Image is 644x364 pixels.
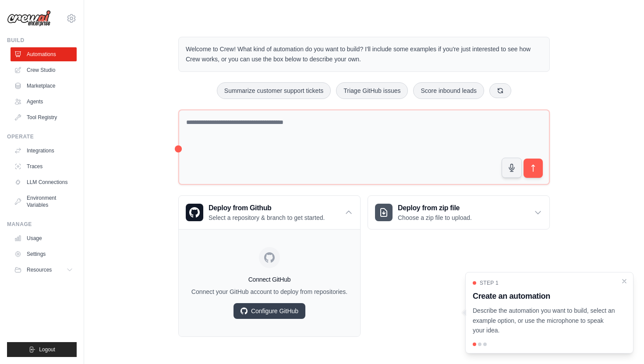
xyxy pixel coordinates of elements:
p: Choose a zip file to upload. [398,213,472,222]
a: Configure GitHub [234,303,305,319]
button: Logout [7,342,77,357]
a: Marketplace [11,79,77,93]
p: Describe the automation you want to build, select an example option, or use the microphone to spe... [473,306,616,336]
a: Environment Variables [11,191,77,212]
span: Logout [39,346,55,353]
div: Operate [7,133,77,140]
button: Summarize customer support tickets [217,82,331,99]
a: Tool Registry [11,110,77,124]
a: Traces [11,159,77,173]
div: 채팅 위젯 [600,322,644,364]
iframe: Chat Widget [600,322,644,364]
a: Automations [11,47,77,61]
h4: Connect GitHub [186,275,353,284]
h3: Create an automation [473,290,616,302]
span: Step 1 [480,279,499,286]
button: Triage GitHub issues [336,82,408,99]
img: Logo [7,10,51,27]
a: Usage [11,231,77,245]
div: Manage [7,221,77,228]
div: Build [7,37,77,44]
p: Select a repository & branch to get started. [209,213,325,222]
a: Integrations [11,144,77,158]
a: Settings [11,247,77,261]
p: Connect your GitHub account to deploy from repositories. [186,287,353,296]
a: Agents [11,95,77,109]
button: Score inbound leads [413,82,484,99]
span: Resources [27,266,52,273]
a: Crew Studio [11,63,77,77]
button: Close walkthrough [621,278,628,285]
a: LLM Connections [11,175,77,189]
h3: Deploy from zip file [398,203,472,213]
p: Welcome to Crew! What kind of automation do you want to build? I'll include some examples if you'... [186,44,542,64]
h3: Deploy from Github [209,203,325,213]
button: Resources [11,263,77,277]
